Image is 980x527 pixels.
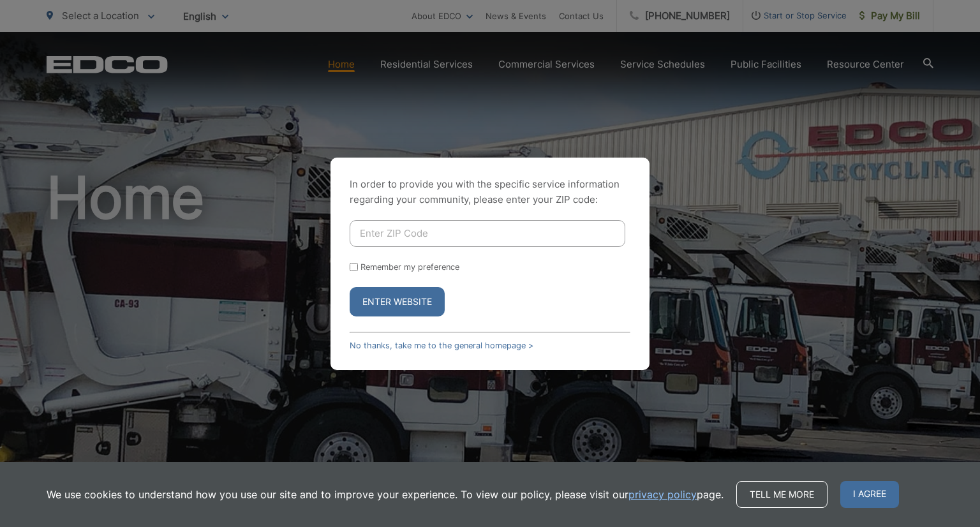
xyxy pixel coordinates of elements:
[350,341,533,350] a: No thanks, take me to the general homepage >
[350,287,445,316] button: Enter Website
[840,481,899,508] span: I agree
[736,481,828,508] a: Tell me more
[47,487,724,502] p: We use cookies to understand how you use our site and to improve your experience. To view our pol...
[360,262,459,272] label: Remember my preference
[350,177,630,207] p: In order to provide you with the specific service information regarding your community, please en...
[628,487,697,502] a: privacy policy
[350,220,625,247] input: Enter ZIP Code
